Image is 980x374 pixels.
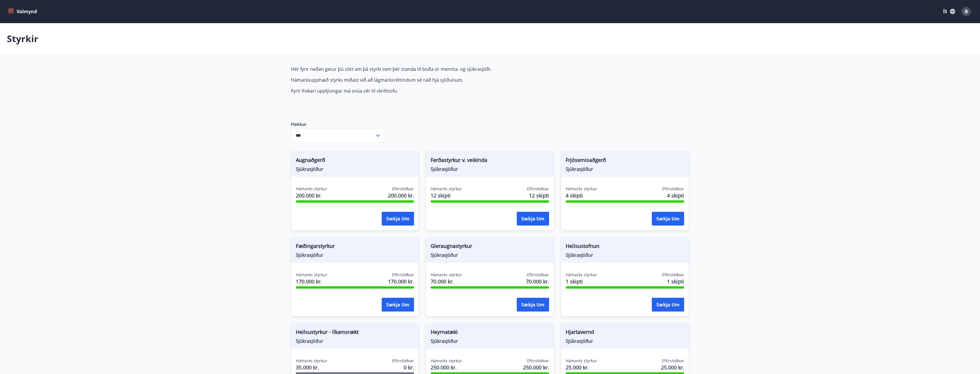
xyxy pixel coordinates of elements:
[566,192,597,199] span: 4 skipti
[296,192,327,199] span: 200.000 kr.
[388,192,414,199] span: 200.000 kr.
[431,278,462,285] span: 70.000 kr.
[431,186,462,192] span: Hámarks styrkur
[431,242,549,252] span: Gleraugnastyrkur
[388,278,414,285] span: 170.000 kr.
[566,166,684,172] span: Sjúkrasjóður
[566,272,597,278] span: Hámarks styrkur
[566,328,684,338] span: Hjartavernd
[431,358,462,364] span: Hámarks styrkur
[566,338,684,344] span: Sjúkrasjóður
[959,5,973,18] button: B
[296,242,414,252] span: Fæðingarstyrkur
[382,298,414,312] button: Sækja um
[291,88,561,94] p: Fyrir frekari upplýsingar má snúa sér til skrifstofu.
[431,364,462,371] span: 250.000 kr.
[526,278,549,285] span: 70.000 kr.
[527,186,549,192] span: Eftirstöðvar
[517,298,549,312] button: Sækja um
[431,156,549,166] span: Ferðastyrkur v. veikinda
[431,252,549,258] span: Sjúkrasjóður
[566,186,597,192] span: Hámarks styrkur
[296,338,414,344] span: Sjúkrasjóður
[431,272,462,278] span: Hámarks styrkur
[523,364,549,371] span: 250.000 kr.
[431,328,549,338] span: Heyrnatæki
[662,272,684,278] span: Eftirstöðvar
[296,358,327,364] span: Hámarks styrkur
[652,298,684,312] button: Sækja um
[7,32,38,45] p: Styrkir
[291,66,561,72] p: Hér fyrir neðan getur þú sótt um þá styrki sem þér standa til boða úr mennta- og sjúkrasjóði.
[566,278,597,285] span: 1 skipti
[662,186,684,192] span: Eftirstöðvar
[7,6,39,17] button: menu
[431,166,549,172] span: Sjúkrasjóður
[667,192,684,199] span: 4 skipti
[566,252,684,258] span: Sjúkrasjóður
[566,242,684,252] span: Heilsustofnun
[392,358,414,364] span: Eftirstöðvar
[662,358,684,364] span: Eftirstöðvar
[296,252,414,258] span: Sjúkrasjóður
[296,166,414,172] span: Sjúkrasjóður
[296,186,327,192] span: Hámarks styrkur
[661,364,684,371] span: 25.000 kr.
[392,186,414,192] span: Eftirstöðvar
[527,358,549,364] span: Eftirstöðvar
[382,212,414,226] button: Sækja um
[392,272,414,278] span: Eftirstöðvar
[527,272,549,278] span: Eftirstöðvar
[566,364,597,371] span: 25.000 kr.
[566,358,597,364] span: Hámarks styrkur
[291,122,385,127] label: Flokkur
[940,6,958,17] button: ÍS
[517,212,549,226] button: Sækja um
[965,8,968,15] span: B
[291,77,561,83] p: Hámarksupphæð styrks miðast við að lágmarksréttindum sé náð hjá sjóðunum.
[431,338,549,344] span: Sjúkrasjóður
[296,272,327,278] span: Hámarks styrkur
[296,156,414,166] span: Augnaðgerð
[296,364,327,371] span: 35.000 kr.
[667,278,684,285] span: 1 skipti
[652,212,684,226] button: Sækja um
[431,192,462,199] span: 12 skipti
[566,156,684,166] span: Frjósemisaðgerð
[404,364,414,371] span: 0 kr.
[296,328,414,338] span: Heilsustyrkur - líkamsrækt
[296,278,327,285] span: 170.000 kr.
[529,192,549,199] span: 12 skipti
